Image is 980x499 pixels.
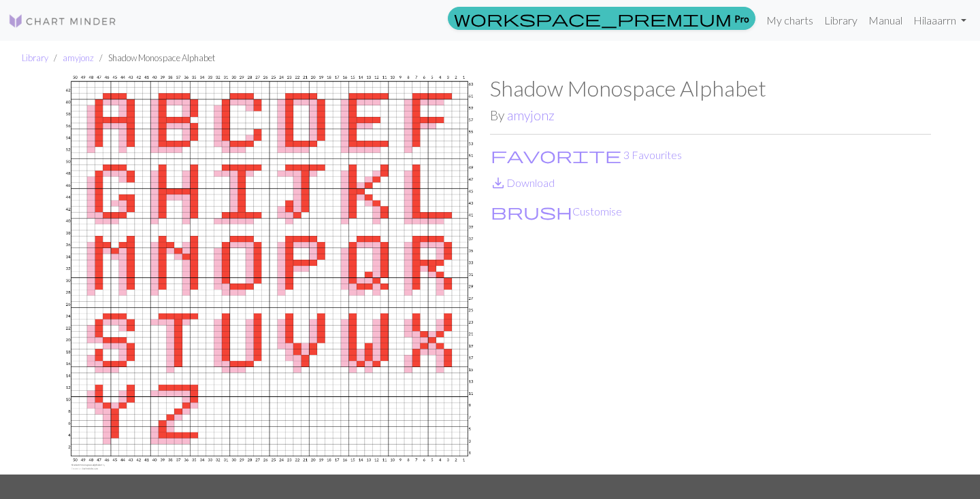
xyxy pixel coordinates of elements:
[490,146,683,164] button: Favourite 3 Favourites
[490,107,931,123] h2: By
[819,7,863,34] a: Library
[491,202,572,221] span: brush
[49,75,490,475] img: Shadow Monospace Alphabet
[448,7,755,30] a: Pro
[490,176,555,189] a: DownloadDownload
[491,147,621,163] i: Favourite
[63,52,94,63] a: amyjonz
[491,145,621,165] span: favorite
[8,13,117,29] img: Logo
[908,7,972,34] a: Hilaaarrn
[490,75,931,101] h1: Shadow Monospace Alphabet
[454,9,732,28] span: workspace_premium
[761,7,819,34] a: My charts
[863,7,908,34] a: Manual
[22,52,48,63] a: Library
[490,173,506,192] span: save_alt
[490,203,623,220] button: CustomiseCustomise
[94,52,215,65] li: Shadow Monospace Alphabet
[490,175,506,191] i: Download
[491,203,572,220] i: Customise
[507,107,555,123] a: amyjonz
